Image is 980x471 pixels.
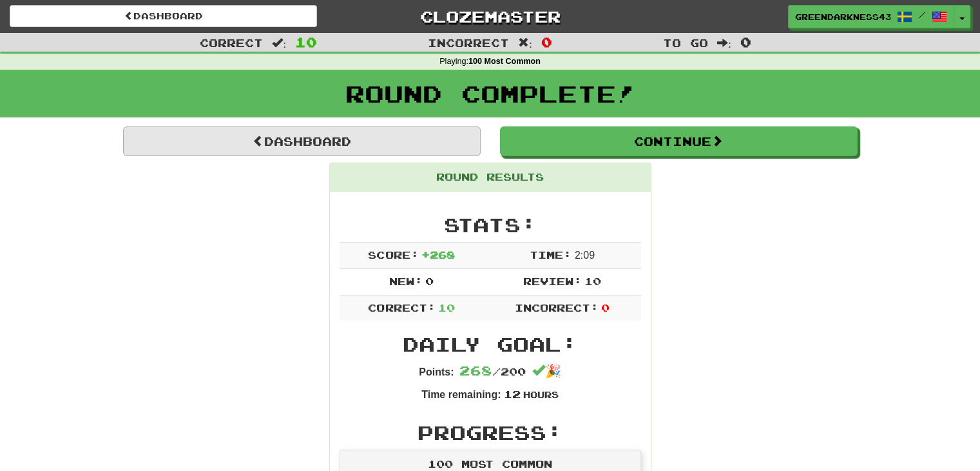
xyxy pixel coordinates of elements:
button: Continue [500,126,858,156]
span: : [272,37,286,48]
span: 2 : 0 9 [575,250,595,261]
span: / 200 [459,365,526,377]
strong: Time remaining: [421,389,501,400]
span: 0 [541,34,552,50]
a: Clozemaster [336,5,644,28]
span: Time: [530,248,572,261]
a: GreenDarkness436 / [788,5,954,28]
span: : [518,37,532,48]
span: 0 [740,34,751,50]
h1: Round Complete! [5,81,975,106]
span: / [919,10,925,19]
a: Dashboard [10,5,317,27]
h2: Stats: [340,214,641,235]
span: 10 [438,301,455,314]
small: Hours [523,389,559,400]
div: Round Results [330,163,651,192]
span: 🎉 [532,364,561,378]
span: Correct [200,36,263,49]
strong: Points: [419,366,454,377]
span: 268 [459,363,492,378]
span: + 268 [421,248,455,261]
span: 0 [601,301,610,314]
span: 12 [503,388,520,400]
span: To go [663,36,708,49]
h2: Daily Goal: [340,334,641,355]
span: Incorrect [428,36,509,49]
span: 10 [295,34,317,50]
a: Dashboard [123,126,481,156]
span: GreenDarkness436 [795,11,890,23]
h2: Progress: [340,422,641,443]
span: Correct: [368,301,435,314]
span: 0 [425,275,434,287]
span: Review: [523,275,582,287]
span: New: [389,275,423,287]
span: 10 [584,275,601,287]
strong: 100 Most Common [468,57,541,66]
span: Score: [368,248,418,261]
span: : [717,37,731,48]
span: Incorrect: [515,301,599,314]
